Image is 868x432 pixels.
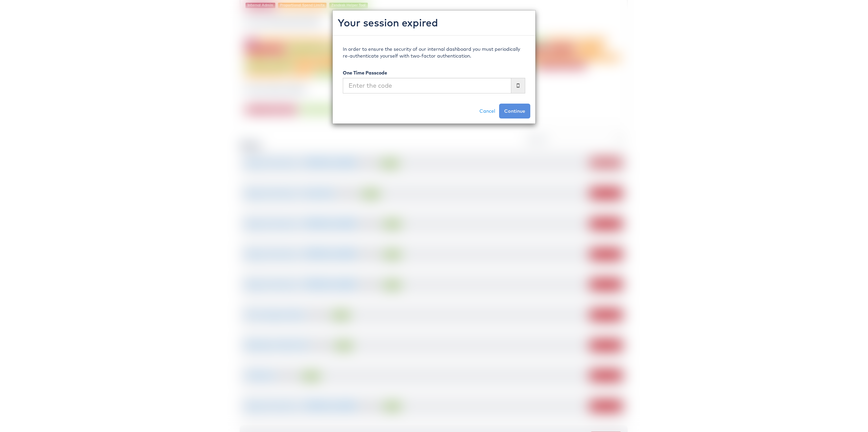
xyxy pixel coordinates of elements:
p: In order to ensure the security of our internal dashboard you must periodically re-authenticate y... [343,46,525,59]
a: Cancel [475,104,499,118]
button: Continue [499,104,530,118]
label: One Time Passcode [343,69,387,76]
input: Enter the code [343,78,511,93]
h2: Your session expired [338,16,530,30]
